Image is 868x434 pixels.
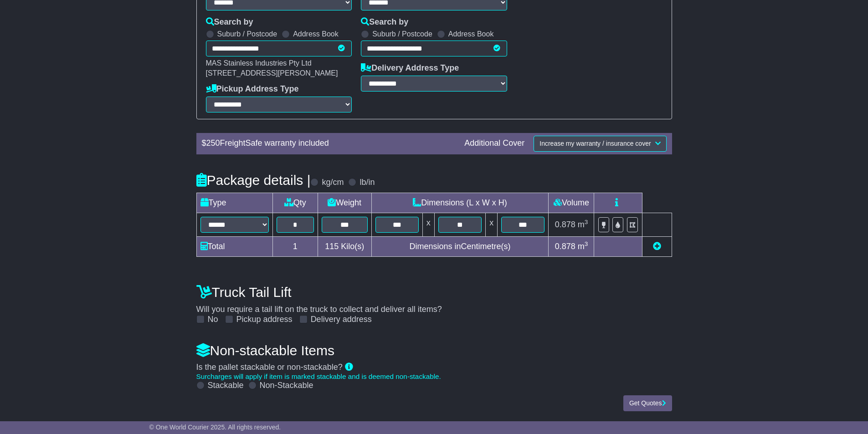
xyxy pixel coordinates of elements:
td: x [486,213,498,236]
label: Suburb / Postcode [372,30,432,38]
div: $ FreightSafe warranty included [197,138,460,148]
div: Surcharges will apply if item is marked stackable and is deemed non-stackable. [196,373,672,381]
span: [STREET_ADDRESS][PERSON_NAME] [206,69,338,77]
label: Search by [361,17,408,27]
a: Add new item [653,242,661,251]
label: Suburb / Postcode [217,30,277,38]
label: kg/cm [322,178,344,188]
td: Volume [549,193,594,213]
div: Additional Cover [460,138,529,148]
label: Delivery address [311,315,372,325]
h4: Package details | [196,173,311,188]
span: 115 [325,242,339,251]
span: Is the pallet stackable or non-stackable? [196,363,343,372]
span: m [578,242,588,251]
label: Search by [206,17,253,27]
td: Kilo(s) [318,236,371,256]
td: Type [196,193,272,213]
sup: 3 [585,219,588,225]
label: Pickup address [236,315,293,325]
label: Address Book [293,30,339,38]
span: 250 [206,138,220,148]
td: 1 [272,236,318,256]
td: Total [196,236,272,256]
span: 0.878 [555,242,575,251]
span: MAS Stainless Industries Pty Ltd [206,59,312,67]
td: Weight [318,193,371,213]
td: Dimensions (L x W x H) [371,193,549,213]
label: lb/in [360,178,375,188]
sup: 3 [585,240,588,247]
button: Get Quotes [623,395,672,411]
label: Address Book [448,30,494,38]
h4: Truck Tail Lift [196,285,672,300]
h4: Non-stackable Items [196,343,672,358]
label: No [208,315,218,325]
button: Increase my warranty / insurance cover [534,136,666,152]
td: Dimensions in Centimetre(s) [371,236,549,256]
td: Qty [272,193,318,213]
span: m [578,220,588,229]
div: Will you require a tail lift on the truck to collect and deliver all items? [192,280,677,325]
label: Stackable [208,381,244,391]
span: © One World Courier 2025. All rights reserved. [149,424,281,431]
td: x [422,213,434,236]
span: 0.878 [555,220,575,229]
label: Non-Stackable [260,381,313,391]
span: Increase my warranty / insurance cover [539,140,651,147]
label: Delivery Address Type [361,63,459,73]
label: Pickup Address Type [206,84,299,94]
